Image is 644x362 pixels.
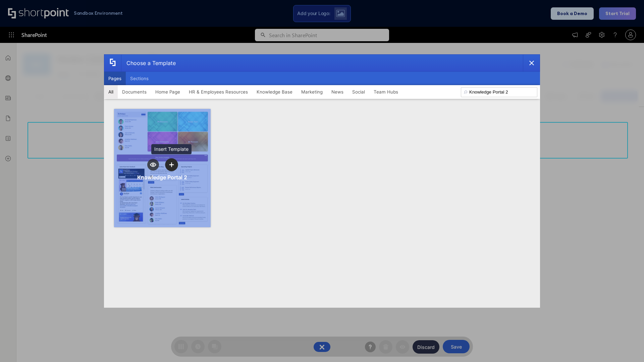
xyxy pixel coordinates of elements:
button: Marketing [297,85,327,99]
button: Sections [126,72,153,85]
button: Social [348,85,369,99]
button: Pages [104,72,126,85]
input: Search [461,87,537,97]
button: News [327,85,348,99]
button: Team Hubs [369,85,402,99]
div: Knowledge Portal 2 [137,174,187,181]
button: HR & Employees Resources [184,85,252,99]
button: Knowledge Base [252,85,297,99]
div: template selector [104,54,540,308]
button: Documents [118,85,151,99]
div: Choose a Template [121,55,176,71]
iframe: Chat Widget [610,330,644,362]
button: All [104,85,118,99]
button: Home Page [151,85,184,99]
